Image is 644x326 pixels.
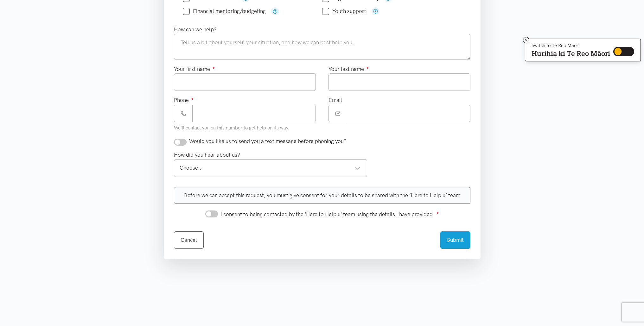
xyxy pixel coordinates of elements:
button: Submit [440,231,470,249]
label: Youth support [322,9,366,14]
p: Switch to Te Reo Māori [532,44,610,47]
sup: ● [213,65,215,70]
label: How did you hear about us? [174,151,240,159]
label: Your first name [174,65,215,73]
input: Phone number [192,105,316,122]
sup: ● [367,65,369,70]
label: How can we help? [174,25,217,34]
div: Choose... [180,164,361,172]
span: I consent to being contacted by the 'Here to Help u' team using the details I have provided [220,211,433,217]
small: We'll contact you on this number to get help on its way. [174,125,289,131]
label: Phone [174,96,194,104]
label: Email [328,96,342,104]
div: Before we can accept this request, you must give consent for your details to be shared with the ‘... [174,187,470,204]
label: Financial mentoring/budgeting [183,9,266,14]
span: Would you like us to send you a text message before phoning you? [189,138,347,144]
sup: ● [437,210,439,215]
a: Cancel [174,231,204,249]
sup: ● [191,96,194,101]
input: Email [347,105,470,122]
p: Hurihia ki Te Reo Māori [532,51,610,56]
label: Your last name [328,65,369,73]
